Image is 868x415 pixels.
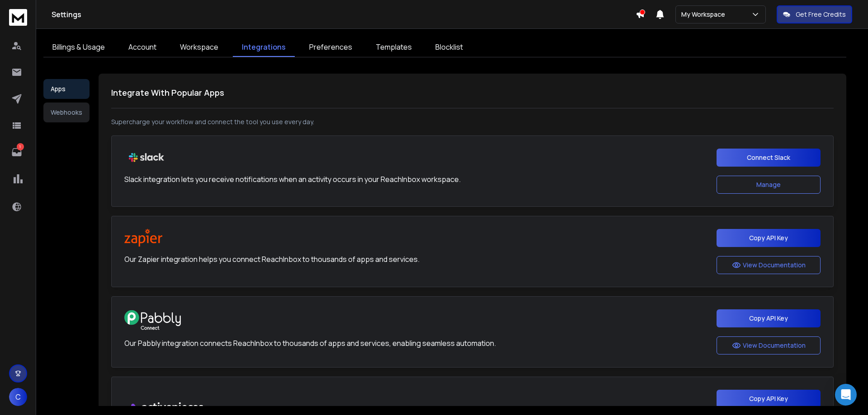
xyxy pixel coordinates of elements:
[119,38,165,57] a: Account
[717,176,821,194] button: Manage
[111,117,834,126] p: Supercharge your workflow and connect the tool you use every day.
[717,309,821,327] button: Copy API Key
[43,79,90,99] button: Apps
[111,86,834,99] h1: Integrate With Popular Apps
[9,9,27,26] img: logo
[717,390,821,408] button: Copy API Key
[233,38,295,57] a: Integrations
[796,10,846,19] p: Get Free Credits
[124,174,461,185] p: Slack integration lets you receive notifications when an activity occurs in your ReachInbox works...
[124,338,496,349] p: Our Pabbly integration connects ReachInbox to thousands of apps and services, enabling seamless a...
[9,388,27,406] button: C
[124,254,420,265] p: Our Zapier integration helps you connect ReachInbox to thousands of apps and services.
[717,149,821,167] button: Connect Slack
[681,10,729,19] p: My Workspace
[835,384,857,406] div: Open Intercom Messenger
[52,9,636,20] h1: Settings
[426,38,472,57] a: Blocklist
[8,143,26,161] a: 1
[717,229,821,247] button: Copy API Key
[43,38,114,57] a: Billings & Usage
[717,256,821,274] button: View Documentation
[171,38,227,57] a: Workspace
[717,336,821,354] button: View Documentation
[17,143,24,150] p: 1
[300,38,361,57] a: Preferences
[777,5,852,23] button: Get Free Credits
[367,38,421,57] a: Templates
[43,103,90,122] button: Webhooks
